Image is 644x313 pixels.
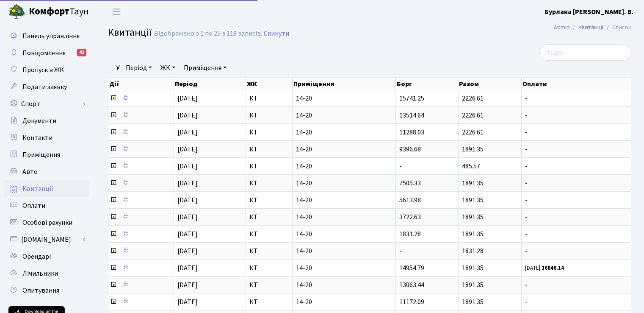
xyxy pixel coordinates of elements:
b: Бурлака [PERSON_NAME]. В. [544,7,634,17]
th: Разом [458,78,522,90]
a: Приміщення [4,146,89,163]
span: - [525,112,627,119]
span: [DATE] [177,212,198,222]
a: Період [122,61,155,75]
span: 14-20 [296,282,392,288]
span: КТ [249,265,289,271]
span: Лічильники [22,269,58,278]
span: Орендарі [22,252,51,261]
span: КТ [249,197,289,204]
span: [DATE] [177,111,198,120]
a: Орендарі [4,248,89,265]
div: 41 [77,49,86,56]
span: - [525,129,627,136]
span: 1891.35 [462,280,484,290]
span: Авто [22,167,38,176]
th: Приміщення [293,78,396,90]
span: 13063.44 [399,280,424,290]
a: Особові рахунки [4,214,89,231]
span: [DATE] [177,229,198,239]
span: [DATE] [177,196,198,205]
span: - [525,180,627,187]
span: [DATE] [177,297,198,307]
span: 1891.35 [462,229,484,239]
nav: breadcrumb [541,19,644,36]
span: - [525,231,627,238]
span: Таун [29,5,89,19]
span: 1891.35 [462,297,484,307]
a: Оплати [4,197,89,214]
span: 14-20 [296,112,392,119]
span: 14-20 [296,299,392,305]
a: Опитування [4,282,89,299]
span: КТ [249,163,289,170]
li: Список [603,23,631,32]
span: КТ [249,248,289,254]
span: - [525,299,627,305]
a: Спорт [4,95,89,112]
span: [DATE] [177,280,198,290]
a: Скинути [264,30,289,38]
span: КТ [249,112,289,119]
span: 7505.33 [399,179,421,188]
span: Квитанції [108,25,152,40]
span: 485.57 [462,162,480,171]
span: 13514.64 [399,111,424,120]
a: Бурлака [PERSON_NAME]. В. [544,7,634,17]
a: Подати заявку [4,78,89,95]
span: КТ [249,146,289,153]
span: 14-20 [296,95,392,102]
span: 14-20 [296,214,392,221]
span: [DATE] [177,179,198,188]
span: 14-20 [296,146,392,153]
span: - [399,246,402,256]
span: Особові рахунки [22,218,72,227]
span: 14-20 [296,129,392,136]
img: logo.png [8,3,25,20]
a: Лічильники [4,265,89,282]
span: 1831.28 [462,246,484,256]
th: Борг [396,78,459,90]
span: - [525,95,627,102]
span: КТ [249,214,289,221]
span: 14954.79 [399,263,424,273]
span: - [525,163,627,170]
span: [DATE] [177,94,198,103]
a: ЖК [157,61,179,75]
span: 14-20 [296,231,392,238]
span: КТ [249,180,289,187]
span: КТ [249,129,289,136]
div: Відображено з 1 по 25 з 118 записів. [154,30,262,38]
span: КТ [249,299,289,305]
span: 1891.35 [462,179,484,188]
a: Приміщення [180,61,230,75]
span: 1831.28 [399,229,421,239]
span: 14-20 [296,197,392,204]
th: ЖК [246,78,293,90]
a: Admin [554,23,569,32]
span: 14-20 [296,248,392,254]
span: 3722.63 [399,212,421,222]
span: 2226.61 [462,128,484,137]
span: КТ [249,231,289,238]
span: Приміщення [22,150,60,159]
span: - [525,282,627,288]
span: 11288.03 [399,128,424,137]
span: Оплати [22,201,45,210]
span: - [525,146,627,153]
th: Оплати [522,78,631,90]
span: - [399,162,402,171]
span: Повідомлення [22,48,66,58]
span: [DATE] [177,246,198,256]
span: 14-20 [296,163,392,170]
b: Комфорт [29,5,69,18]
span: [DATE] [177,263,198,273]
span: 15741.25 [399,94,424,103]
span: 1891.35 [462,196,484,205]
a: Документи [4,112,89,129]
span: Подати заявку [22,82,67,92]
span: - [525,248,627,254]
span: 9396.68 [399,145,421,154]
span: Опитування [22,286,59,295]
a: Пропуск в ЖК [4,61,89,78]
